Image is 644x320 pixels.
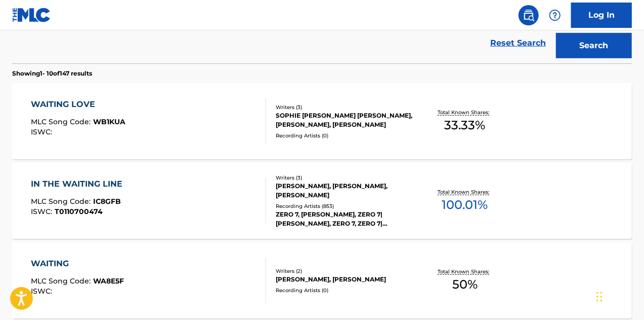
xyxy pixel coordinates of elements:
div: Drag [596,281,603,312]
p: Showing 1 - 10 of 147 results [12,69,92,78]
div: Recording Artists ( 853 ) [276,202,413,210]
div: Writers ( 2 ) [276,267,413,275]
span: MLC Song Code : [31,276,93,286]
div: ZERO 7, [PERSON_NAME], ZERO 7|[PERSON_NAME], ZERO 7, ZERO 7|[PERSON_NAME], ZERO 7 [276,210,413,228]
div: Help [545,5,565,25]
img: search [523,9,535,21]
span: ISWC : [31,127,55,136]
span: WB1KUA [93,117,125,126]
span: T0110700474 [55,207,103,216]
span: 50 % [452,275,478,294]
span: ISWC : [31,207,55,216]
span: MLC Song Code : [31,117,93,126]
a: WAITINGMLC Song Code:WA8E5FISWC:Writers (2)[PERSON_NAME], [PERSON_NAME]Recording Artists (0)Total... [12,242,632,318]
div: Recording Artists ( 0 ) [276,132,413,139]
div: IN THE WAITING LINE [31,178,127,190]
span: WA8E5F [93,276,124,286]
span: IC8GFB [93,197,121,206]
a: IN THE WAITING LINEMLC Song Code:IC8GFBISWC:T0110700474Writers (3)[PERSON_NAME], [PERSON_NAME], [... [12,163,632,239]
p: Total Known Shares: [438,188,492,196]
a: Log In [571,3,632,28]
div: WAITING LOVE [31,98,125,111]
button: Search [556,33,632,58]
a: WAITING LOVEMLC Song Code:WB1KUAISWC:Writers (3)SOPHIE [PERSON_NAME] [PERSON_NAME], [PERSON_NAME]... [12,83,632,159]
div: WAITING [31,258,124,270]
p: Total Known Shares: [438,268,492,275]
div: Writers ( 3 ) [276,103,413,111]
div: Recording Artists ( 0 ) [276,287,413,294]
span: 100.01 % [442,196,488,214]
span: ISWC : [31,287,55,296]
div: [PERSON_NAME], [PERSON_NAME] [276,275,413,284]
div: Writers ( 3 ) [276,174,413,182]
p: Total Known Shares: [438,109,492,116]
img: help [549,9,561,21]
div: SOPHIE [PERSON_NAME] [PERSON_NAME], [PERSON_NAME], [PERSON_NAME] [276,111,413,129]
img: MLC Logo [12,8,51,22]
iframe: Chat Widget [593,271,644,320]
span: MLC Song Code : [31,197,93,206]
a: Public Search [519,5,539,25]
span: 33.33 % [445,116,486,134]
div: [PERSON_NAME], [PERSON_NAME], [PERSON_NAME] [276,182,413,200]
a: Reset Search [485,32,551,54]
